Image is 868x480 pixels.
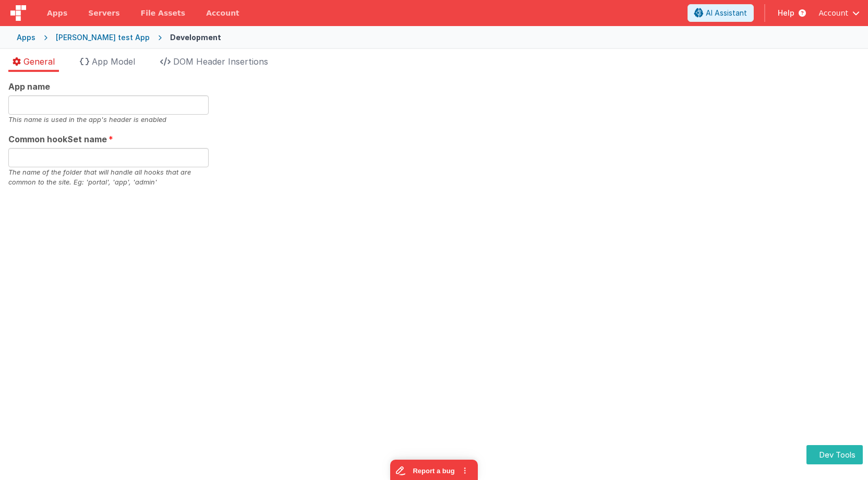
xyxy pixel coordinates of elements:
button: AI Assistant [688,4,754,22]
span: App name [8,80,50,93]
button: Dev Tools [806,445,863,464]
span: Servers [88,8,119,18]
div: Development [170,32,221,43]
span: DOM Header Insertions [173,56,268,67]
span: File Assets [141,8,186,18]
span: Apps [47,8,67,18]
div: [PERSON_NAME] test App [56,32,150,43]
span: Account [818,8,848,18]
span: General [23,56,55,67]
span: AI Assistant [706,8,747,18]
span: Help [778,8,794,18]
div: This name is used in the app's header is enabled [8,115,209,125]
button: Account [818,8,860,18]
span: Common hookSet name [8,133,107,145]
span: App Model [92,56,135,67]
div: Apps [17,32,35,43]
div: The name of the folder that will handle all hooks that are common to the site. Eg: 'portal', 'app... [8,167,209,187]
